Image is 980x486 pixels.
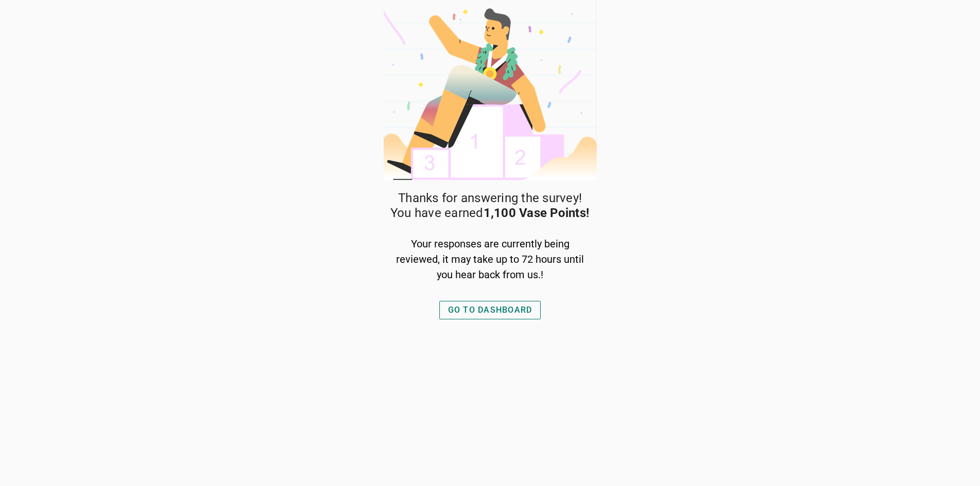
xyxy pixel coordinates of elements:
span: Thanks for answering the survey! [398,191,582,206]
strong: 1,100 Vase Points! [484,206,590,220]
span: You have earned [390,206,590,221]
button: GO TO DASHBOARD [439,301,541,319]
div: Your responses are currently being reviewed, it may take up to 72 hours until you hear back from ... [395,236,586,282]
div: GO TO DASHBOARD [448,304,532,316]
